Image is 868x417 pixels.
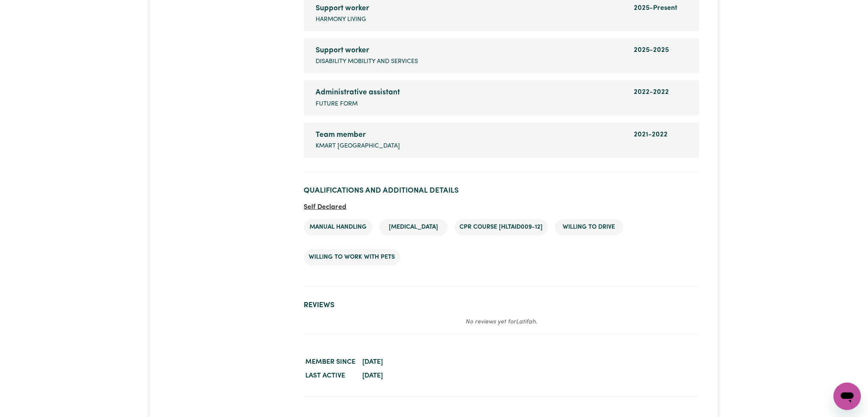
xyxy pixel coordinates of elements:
li: Willing to drive [555,219,623,236]
li: [MEDICAL_DATA] [379,219,448,236]
div: Administrative assistant [316,87,624,98]
li: Willing to work with pets [304,249,400,266]
li: Manual Handling [304,219,373,236]
span: 2025 - 2025 [634,47,669,54]
div: Team member [316,130,624,141]
span: Future form [316,100,358,109]
h2: Reviews [304,301,699,310]
div: Support worker [316,45,624,56]
time: [DATE] [363,372,383,379]
div: Support worker [316,3,624,14]
em: No reviews yet for Latifah . [465,319,537,325]
time: [DATE] [363,359,383,366]
span: 2021 - 2022 [634,131,668,138]
dt: Member since [304,355,358,369]
span: Disability Mobility and Services [316,57,418,66]
span: 2022 - 2022 [634,89,669,96]
span: Self Declared [304,204,347,211]
span: Harmony living [316,15,367,24]
li: CPR Course [HLTAID009-12] [455,219,548,236]
dt: Last active [304,369,358,383]
h2: Qualifications and Additional Details [304,186,699,195]
iframe: Button to launch messaging window [834,383,861,410]
span: Kmart [GEOGRAPHIC_DATA] [316,142,400,151]
span: 2025 - Present [634,5,678,12]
